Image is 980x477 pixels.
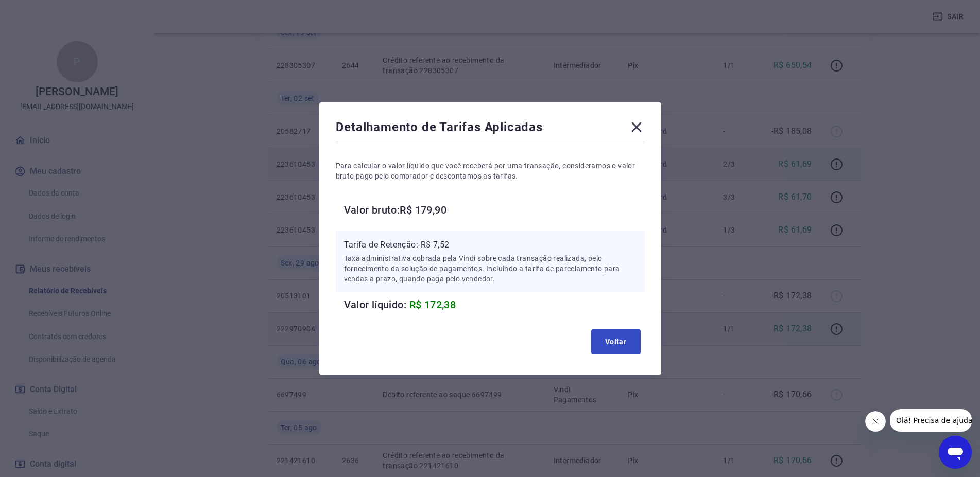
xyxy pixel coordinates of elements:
[336,161,645,181] p: Para calcular o valor líquido que você receberá por uma transação, consideramos o valor bruto pag...
[409,298,456,311] span: R$ 172,38
[344,239,637,251] p: Tarifa de Retenção: -R$ 7,52
[6,7,87,15] span: Olá! Precisa de ajuda?
[344,253,637,284] p: Taxa administrativa cobrada pela Vindi sobre cada transação realizada, pelo fornecimento da soluç...
[939,436,972,469] iframe: Botão para abrir a janela de mensagens
[890,409,972,432] iframe: Mensagem da empresa
[865,411,886,432] iframe: Fechar mensagem
[344,202,645,218] h6: Valor bruto: R$ 179,90
[591,329,641,354] button: Voltar
[336,119,645,139] div: Detalhamento de Tarifas Aplicadas
[344,296,645,313] h6: Valor líquido:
